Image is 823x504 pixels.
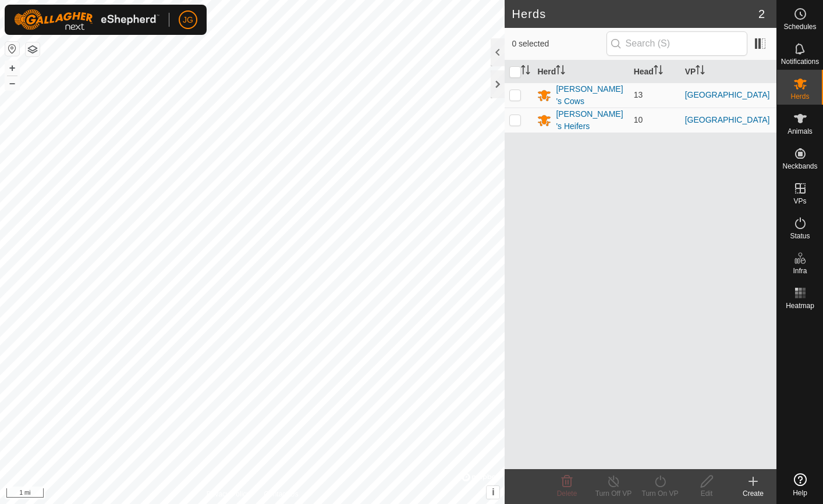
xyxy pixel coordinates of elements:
span: Neckbands [782,163,817,170]
button: Reset Map [5,42,19,56]
div: Edit [683,488,730,499]
a: Help [777,469,823,501]
img: Gallagher Logo [14,9,159,30]
span: 13 [634,90,643,99]
span: Heatmap [786,302,814,309]
span: Animals [787,128,813,135]
a: [GEOGRAPHIC_DATA] [685,115,770,124]
a: Privacy Policy [207,489,250,499]
span: Status [790,233,810,240]
button: i [487,486,499,499]
span: Notifications [781,58,819,65]
button: – [5,76,19,90]
th: Head [629,60,680,83]
th: VP [680,60,776,83]
span: Help [793,489,807,496]
input: Search (S) [606,31,747,56]
th: Herd [533,60,629,83]
div: [PERSON_NAME]'s Heifers [556,108,624,133]
p-sorticon: Activate to sort [556,67,565,76]
h2: Herds [512,7,758,21]
span: 10 [634,115,643,124]
button: + [5,61,19,75]
span: Delete [557,489,577,498]
p-sorticon: Activate to sort [521,67,530,76]
p-sorticon: Activate to sort [696,67,705,76]
button: Map Layers [26,42,40,56]
span: Infra [793,267,807,274]
span: JG [183,14,193,26]
p-sorticon: Activate to sort [654,67,663,76]
span: Herds [790,93,809,100]
a: Contact Us [264,489,298,499]
span: Schedules [783,23,816,30]
span: 2 [758,5,765,23]
div: [PERSON_NAME]'s Cows [556,83,624,108]
div: Turn On VP [637,488,683,499]
div: Create [730,488,776,499]
span: i [492,487,494,497]
div: Turn Off VP [590,488,637,499]
span: VPs [793,198,806,205]
span: 0 selected [512,38,606,50]
a: [GEOGRAPHIC_DATA] [685,90,770,99]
